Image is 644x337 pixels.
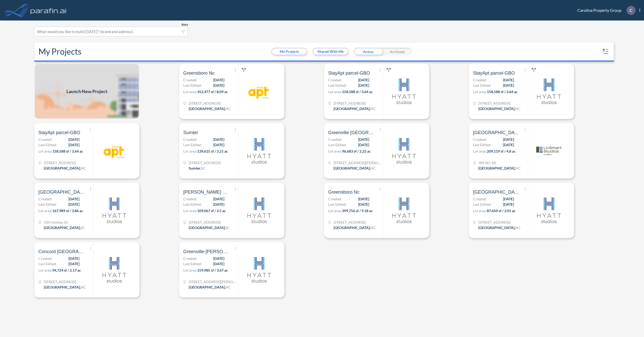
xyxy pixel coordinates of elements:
[213,202,224,207] span: [DATE]
[478,160,521,165] span: 309 NC-68
[473,196,487,202] span: Created:
[182,23,188,27] span: Beta
[478,225,515,230] span: [GEOGRAPHIC_DATA] ,
[354,48,383,55] div: Active
[570,6,640,15] div: Carolina Property Group
[183,268,197,272] span: Lot area:
[334,225,376,230] div: Greensboro, NC
[32,242,177,298] a: Concord [GEOGRAPHIC_DATA]Created:[DATE]Last Edited:[DATE]Lot area:94,724 sf / 2.17 ac[STREET_ADDR...
[38,189,85,195] span: Summerville
[52,268,81,272] span: 94,724 sf / 2.17 ac
[328,196,342,202] span: Created:
[183,142,202,147] span: Last Edited:
[32,183,177,238] a: [GEOGRAPHIC_DATA]Created:[DATE]Last Edited:[DATE]Lot area:167,989 sf / 3.86 ac310 Holiday Dr[GEOG...
[197,209,226,213] span: 109,067 sf / 2.5 ac
[183,83,202,88] span: Last Edited:
[322,123,467,179] a: Greenville [GEOGRAPHIC_DATA] OPT 2Created:[DATE]Last Edited:[DATE]Lot area:96,683 sf / 2.22 ac[ST...
[189,284,231,290] div: Greenville, NC
[183,196,197,202] span: Created:
[34,64,139,119] a: Launch New Project
[38,202,57,207] span: Last Edited:
[38,47,82,56] h2: My Projects
[177,123,322,179] a: SumterCreated:[DATE]Last Edited:[DATE]Lot area:139,615 sf / 3.21 ac[STREET_ADDRESS]Sumter,SClogo
[38,130,80,136] span: StayApt parcel-GBO
[358,196,369,202] span: [DATE]
[322,183,467,238] a: Greensboro NcCreated:[DATE]Last Edited:[DATE]Lot area:399,756 sf / 9.18 ac[STREET_ADDRESS][GEOGRA...
[102,257,127,283] img: logo
[197,268,228,272] span: 159,985 sf / 3.67 ac
[601,47,610,56] button: sort
[328,137,342,142] span: Created:
[503,142,514,147] span: [DATE]
[189,160,221,165] span: 2765 Broad St
[473,209,487,213] span: Lot area:
[183,189,229,195] span: Florence WP
[383,48,412,55] div: Archived
[102,197,127,223] img: logo
[478,220,521,225] span: 623 Millwood School Rd
[328,149,342,153] span: Lot area:
[38,249,85,255] span: Concord NC
[29,5,67,15] img: logo
[183,261,202,266] span: Last Edited:
[515,106,521,111] span: NC
[358,137,369,142] span: [DATE]
[38,268,52,272] span: Lot area:
[44,220,85,225] span: 310 Holiday Dr
[81,166,86,170] span: NC
[342,209,373,213] span: 399,756 sf / 9.18 ac
[183,90,197,94] span: Lot area:
[272,48,307,55] button: My Projects
[473,130,519,136] span: Greensboro-Airport
[334,165,376,171] div: Greenville, NC
[630,8,632,13] p: C
[503,196,514,202] span: [DATE]
[328,83,347,88] span: Last Edited:
[201,166,205,170] span: SC
[358,202,369,207] span: [DATE]
[536,197,562,223] img: logo
[473,202,491,207] span: Last Edited:
[38,142,57,147] span: Last Edited:
[473,142,491,147] span: Last Edited:
[328,142,347,147] span: Last Edited:
[68,261,79,266] span: [DATE]
[503,202,514,207] span: [DATE]
[536,138,562,164] img: logo
[370,225,376,230] span: NC
[52,149,83,153] span: 158,588 sf / 3.64 ac
[38,209,52,213] span: Lot area:
[68,137,79,142] span: [DATE]
[68,142,79,147] span: [DATE]
[38,137,52,142] span: Created:
[189,165,205,171] div: Sumter, SC
[487,209,516,213] span: 87,650 sf / 2.01 ac
[391,138,417,164] img: logo
[334,166,370,170] span: [GEOGRAPHIC_DATA] ,
[68,202,79,207] span: [DATE]
[44,284,86,290] div: Concord, NC
[183,249,229,255] span: Greenville-Moye
[478,106,521,111] div: Greensboro, NC
[358,77,369,83] span: [DATE]
[213,256,224,261] span: [DATE]
[189,279,237,284] span: 900 Moye Blvd
[213,142,224,147] span: [DATE]
[515,166,521,170] span: NC
[473,70,515,76] span: StayApt parcel-GBO
[342,149,371,153] span: 96,683 sf / 2.22 ac
[478,225,521,230] div: Greensboro, NC
[183,137,197,142] span: Created:
[32,123,177,179] a: StayApt parcel-GBOCreated:[DATE]Last Edited:[DATE]Lot area:158,588 sf / 3.64 ac[STREET_ADDRESS][G...
[487,149,516,153] span: 209,119 sf / 4.8 ac
[183,202,202,207] span: Last Edited:
[213,261,224,266] span: [DATE]
[81,285,86,289] span: NC
[189,106,226,111] span: [GEOGRAPHIC_DATA] ,
[246,197,272,223] img: logo
[183,70,215,76] span: Greensboro Nc
[226,225,230,230] span: SC
[473,189,519,195] span: Greensboro
[503,83,514,88] span: [DATE]
[391,197,417,223] img: logo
